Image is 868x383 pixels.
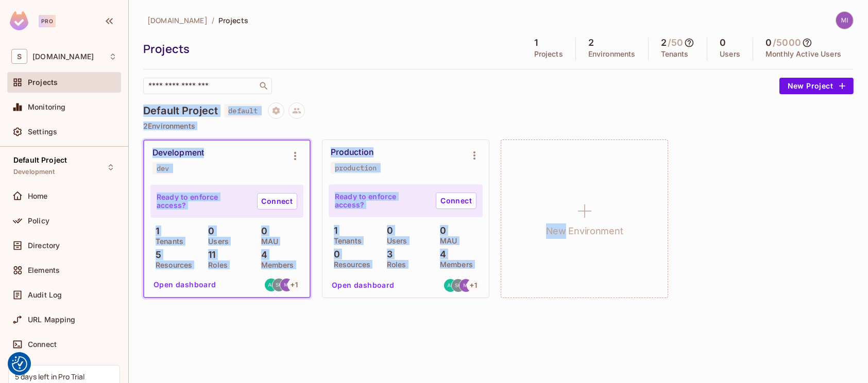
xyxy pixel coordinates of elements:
img: michal.wojcik@testshipping.com [280,278,293,291]
p: 4 [435,249,446,259]
div: production [335,164,377,172]
p: Roles [203,261,228,269]
div: 5 days left in Pro Trial [15,372,84,381]
div: Production [331,147,373,158]
span: Home [28,192,48,200]
p: 0 [203,226,214,236]
p: Ready to enforce access? [157,193,249,210]
p: 1 [150,226,159,236]
a: Connect [257,193,297,210]
h5: / 50 [668,38,683,48]
span: Settings [28,128,57,136]
button: Open dashboard [149,276,220,293]
span: Projects [218,15,248,25]
h5: 2 [661,38,667,48]
h5: 0 [765,38,772,48]
span: + 1 [470,282,478,289]
p: MAU [256,237,278,246]
h4: Default Project [143,105,218,117]
button: Open dashboard [328,277,399,293]
p: Members [435,260,473,269]
div: Projects [143,41,517,57]
button: Consent Preferences [12,356,27,372]
p: 0 [382,225,393,236]
p: 4 [256,250,267,260]
button: Environment settings [464,145,485,166]
p: 0 [435,225,446,236]
span: URL Mapping [28,316,76,324]
span: Monitoring [28,103,66,111]
p: 3 [382,249,393,259]
li: / [212,15,214,25]
h5: / 5000 [773,38,801,48]
p: 1 [329,225,337,236]
span: Projects [28,78,58,86]
p: Users [203,237,229,246]
h1: New Environment [546,223,623,239]
img: shyamalan.chemmery@testshipping.com [273,278,285,291]
h5: 2 [588,38,594,48]
img: michal.wojcik@testshipping.com [459,279,472,292]
p: Resources [150,261,192,269]
div: dev [157,164,169,172]
p: Tenants [150,237,183,246]
img: michal.wojcik@testshipping.com [836,12,853,29]
p: 2 Environments [143,122,854,130]
p: Environments [588,50,636,58]
img: SReyMgAAAABJRU5ErkJggg== [10,11,28,30]
span: default [224,104,262,117]
p: 0 [329,249,340,259]
span: Workspace: sea.live [32,53,94,61]
span: Policy [28,217,49,225]
span: Elements [28,266,60,274]
span: Connect [28,340,57,349]
span: Default Project [13,156,67,164]
img: aleksandra.dziamska@testshipping.com [444,279,457,292]
p: 0 [256,226,267,236]
p: Tenants [329,237,362,245]
p: Monthly Active Users [765,50,841,58]
p: 5 [150,250,161,260]
div: Pro [39,15,56,27]
span: S [11,49,27,64]
p: Resources [329,260,370,269]
span: Project settings [268,108,284,117]
p: 11 [203,250,215,260]
img: aleksandra.dziamska@testshipping.com [265,278,278,291]
button: Environment settings [285,146,305,166]
span: [DOMAIN_NAME] [147,15,208,25]
h5: 0 [720,38,726,48]
span: Development [13,168,55,176]
p: Users [382,237,407,245]
p: Projects [534,50,563,58]
img: Revisit consent button [12,356,27,372]
span: Audit Log [28,291,62,299]
span: + 1 [291,281,299,288]
button: New Project [779,78,854,94]
span: Directory [28,241,60,250]
p: Roles [382,260,406,269]
p: Members [256,261,294,269]
p: Tenants [661,50,689,58]
p: MAU [435,237,457,245]
img: shyamalan.chemmery@testshipping.com [452,279,465,292]
p: Users [720,50,740,58]
div: Development [152,148,204,158]
h5: 1 [534,38,538,48]
a: Connect [436,193,476,209]
p: Ready to enforce access? [335,193,428,209]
